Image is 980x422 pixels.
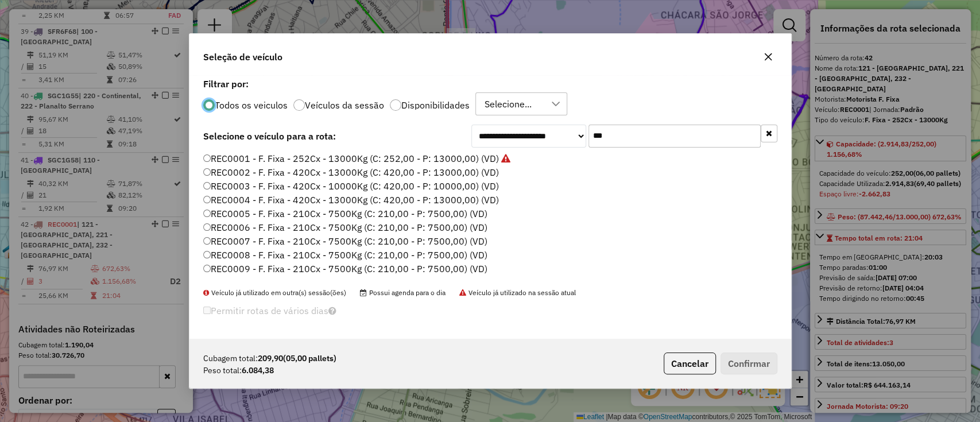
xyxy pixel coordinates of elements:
[203,353,258,365] span: Cubagem total:
[203,196,211,203] input: REC0004 - F. Fixa - 420Cx - 13000Kg (C: 420,00 - P: 13000,00) (VD)
[360,288,446,297] span: Possui agenda para o dia
[203,77,777,91] label: Filtrar por:
[481,93,536,115] div: Selecione...
[203,152,510,165] label: REC0001 - F. Fixa - 252Cx - 13000Kg (C: 252,00 - P: 13000,00) (VD)
[203,179,499,193] label: REC0003 - F. Fixa - 420Cx - 10000Kg (C: 420,00 - P: 10000,00) (VD)
[203,265,211,272] input: REC0009 - F. Fixa - 210Cx - 7500Kg (C: 210,00 - P: 7500,00) (VD)
[215,100,288,110] label: Todos os veiculos
[203,50,282,64] span: Seleção de veículo
[203,276,487,289] label: REC0010 - F. Fixa - 210Cx - 7500Kg (C: 210,00 - P: 7500,00) (VD)
[203,182,211,189] input: REC0003 - F. Fixa - 420Cx - 10000Kg (C: 420,00 - P: 10000,00) (VD)
[203,168,211,176] input: REC0002 - F. Fixa - 420Cx - 13000Kg (C: 420,00 - P: 13000,00) (VD)
[203,251,211,258] input: REC0008 - F. Fixa - 210Cx - 7500Kg (C: 210,00 - P: 7500,00) (VD)
[664,353,716,374] button: Cancelar
[203,307,211,314] input: Permitir rotas de vários dias
[203,220,487,234] label: REC0006 - F. Fixa - 210Cx - 7500Kg (C: 210,00 - P: 7500,00) (VD)
[203,262,487,276] label: REC0009 - F. Fixa - 210Cx - 7500Kg (C: 210,00 - P: 7500,00) (VD)
[203,193,499,207] label: REC0004 - F. Fixa - 420Cx - 13000Kg (C: 420,00 - P: 13000,00) (VD)
[203,288,346,297] span: Veículo já utilizado em outra(s) sessão(ões)
[203,210,211,217] input: REC0005 - F. Fixa - 210Cx - 7500Kg (C: 210,00 - P: 7500,00) (VD)
[203,130,336,142] strong: Selecione o veículo para a rota:
[203,223,211,231] input: REC0006 - F. Fixa - 210Cx - 7500Kg (C: 210,00 - P: 7500,00) (VD)
[203,365,242,377] span: Peso total:
[203,248,487,262] label: REC0008 - F. Fixa - 210Cx - 7500Kg (C: 210,00 - P: 7500,00) (VD)
[203,237,211,245] input: REC0007 - F. Fixa - 210Cx - 7500Kg (C: 210,00 - P: 7500,00) (VD)
[459,288,576,297] span: Veículo já utilizado na sessão atual
[203,207,487,220] label: REC0005 - F. Fixa - 210Cx - 7500Kg (C: 210,00 - P: 7500,00) (VD)
[501,154,510,163] i: Veículo já utilizado na sessão atual
[305,100,384,110] label: Veículos da sessão
[203,154,211,162] input: REC0001 - F. Fixa - 252Cx - 13000Kg (C: 252,00 - P: 13000,00) (VD)
[203,165,499,179] label: REC0002 - F. Fixa - 420Cx - 13000Kg (C: 420,00 - P: 13000,00) (VD)
[401,100,470,110] label: Disponibilidades
[283,353,336,363] span: (05,00 pallets)
[258,353,336,365] strong: 209,90
[242,365,274,377] strong: 6.084,38
[203,300,336,322] label: Permitir rotas de vários dias
[203,234,487,248] label: REC0007 - F. Fixa - 210Cx - 7500Kg (C: 210,00 - P: 7500,00) (VD)
[328,306,336,315] i: Selecione pelo menos um veículo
